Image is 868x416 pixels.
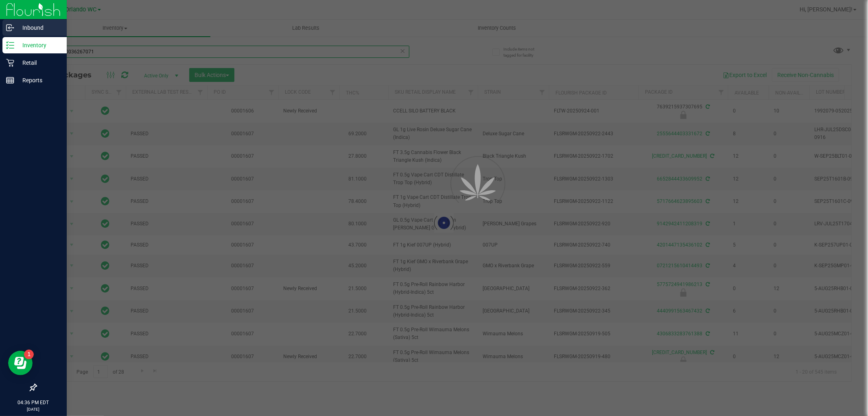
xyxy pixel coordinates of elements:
[6,24,14,32] inline-svg: Inbound
[6,41,14,49] inline-svg: Inventory
[24,350,34,359] iframe: Resource center unread badge
[4,399,63,406] p: 04:36 PM EDT
[14,58,63,68] p: Retail
[6,76,14,84] inline-svg: Reports
[14,40,63,50] p: Inventory
[4,406,63,412] p: [DATE]
[6,59,14,67] inline-svg: Retail
[14,75,63,85] p: Reports
[8,351,33,375] iframe: Resource center
[14,23,63,33] p: Inbound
